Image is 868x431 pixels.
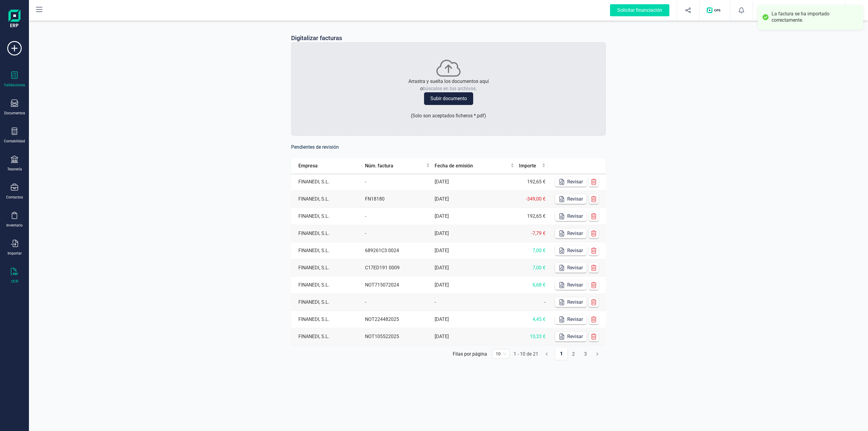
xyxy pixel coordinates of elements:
li: Página siguiente [591,348,603,357]
button: Revisar [555,315,587,324]
span: - [544,299,546,305]
span: 4,45 € [533,316,546,322]
td: FINANEDI, S.L. [291,277,363,294]
li: Página anterior [541,348,553,357]
div: Solicitar financiación [610,4,669,16]
span: Fecha de emisión [435,162,509,170]
button: Revisar [555,332,587,341]
td: - [432,294,517,311]
td: [DATE] [432,311,517,328]
td: NOT105522025 [363,328,432,345]
td: [DATE] [432,277,517,294]
button: Subir documento [424,92,473,105]
td: FINANEDI, S.L. [291,328,363,345]
td: [DATE] [432,225,517,242]
p: Arrastra y suelta los documentos aquí o [408,78,489,92]
span: búscalos en tus archivos. [423,86,477,91]
img: FI [763,4,776,17]
span: 7,00 € [533,265,546,271]
button: Revisar [555,246,587,255]
img: Logo Finanedi [8,10,20,29]
button: Revisar [555,263,587,273]
div: 1 - 10 de 21 [514,351,538,357]
td: FINANEDI, S.L. [291,311,363,328]
img: Logo de OPS [707,7,723,13]
button: Revisar [555,194,587,204]
a: 3 [580,348,591,360]
div: Inventario [6,223,23,228]
button: Revisar [555,229,587,238]
th: Empresa [291,159,363,173]
button: Revisar [555,211,587,221]
td: C17ED191 0009 [363,259,432,277]
span: 10 [496,349,506,358]
span: Núm. factura [365,162,425,170]
div: Documentos [4,111,25,116]
td: FINANEDI, S.L. [291,208,363,225]
td: FINANEDI, S.L. [291,259,363,277]
td: 689261C3 0024 [363,242,432,259]
button: Revisar [555,280,587,290]
span: -7,79 € [531,230,546,236]
button: Solicitar financiación [603,1,677,20]
td: [DATE] [432,173,517,191]
td: FN18180 [363,191,432,208]
td: FINANEDI, S.L. [291,242,363,259]
td: - [363,173,432,191]
li: 2 [567,348,579,360]
td: NOT715072024 [363,277,432,294]
span: right [596,352,599,356]
p: Digitalizar facturas [291,34,342,42]
button: left [541,348,553,360]
td: - [363,208,432,225]
span: 192,65 € [527,213,546,219]
span: 192,65 € [527,179,546,185]
div: Arrastra y suelta los documentos aquíobúscalos en tus archivos.Subir documento(Solo son aceptados... [291,42,606,136]
p: ( Solo son aceptados ficheros * .pdf ) [411,112,486,119]
span: left [545,352,549,356]
h6: Pendientes de revisión [291,143,606,151]
td: [DATE] [432,328,517,345]
button: Revisar [555,297,587,307]
div: Tesorería [7,167,22,172]
a: 1 [555,348,567,360]
div: Importar [8,251,22,256]
span: Importe [519,162,541,170]
button: Logo de OPS [703,1,726,20]
div: Validaciones [4,83,25,87]
td: FINANEDI, S.L. [291,294,363,311]
div: La factura se ha importado correctamente. [772,11,859,24]
div: Contactos [6,195,23,200]
td: [DATE] [432,208,517,225]
td: FINANEDI, S.L. [291,225,363,242]
td: FINANEDI, S.L. [291,191,363,208]
td: [DATE] [432,191,517,208]
td: [DATE] [432,259,517,277]
span: 10,33 € [530,334,546,339]
td: - [363,294,432,311]
span: -349,00 € [526,196,546,202]
div: Contabilidad [4,139,25,144]
td: FINANEDI, S.L. [291,173,363,191]
td: NOT224482025 [363,311,432,328]
td: - [363,225,432,242]
div: 页码 [492,349,510,359]
button: Revisar [555,177,587,187]
td: [DATE] [432,242,517,259]
div: OCR [11,279,18,284]
a: 2 [568,348,579,360]
button: right [591,348,603,360]
button: FIFINANEDI, S.L.[PERSON_NAME] [760,1,838,20]
div: Filas por página [453,351,487,357]
span: 7,00 € [533,248,546,253]
span: 6,68 € [533,282,546,288]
